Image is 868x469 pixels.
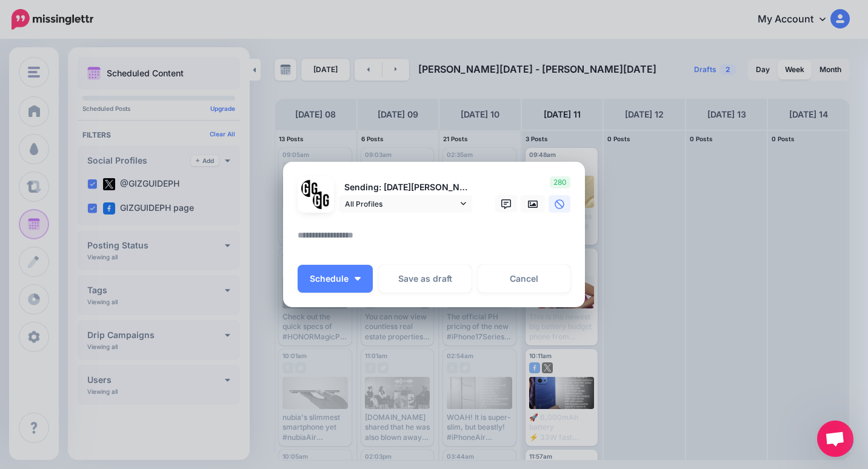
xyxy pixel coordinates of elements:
[379,265,472,293] button: Save as draft
[478,265,570,293] a: Cancel
[345,198,458,210] span: All Profiles
[550,176,570,188] span: 280
[301,180,319,198] img: 353459792_649996473822713_4483302954317148903_n-bsa138318.png
[355,277,361,281] img: arrow-down-white.png
[339,195,472,213] a: All Profiles
[313,191,330,209] img: JT5sWCfR-79925.png
[298,265,373,293] button: Schedule
[339,181,472,195] p: Sending: [DATE][PERSON_NAME]
[310,274,349,283] span: Schedule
